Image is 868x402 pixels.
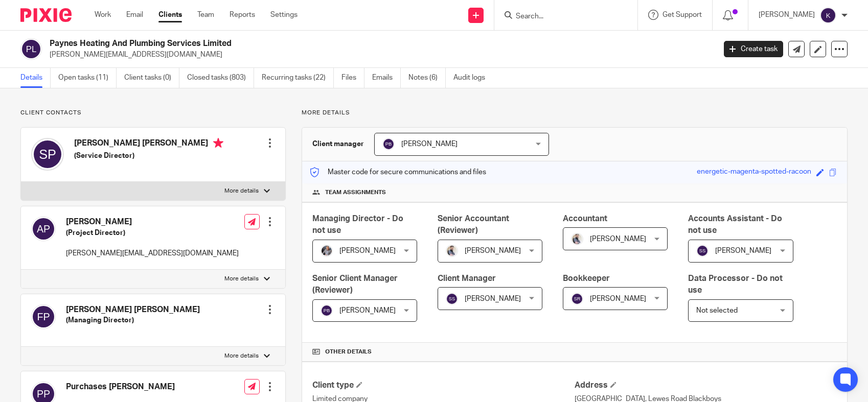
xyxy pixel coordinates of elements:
a: Details [20,68,51,88]
img: Pixie%2002.jpg [571,233,583,245]
a: Create task [724,41,783,57]
span: Senior Client Manager (Reviewer) [312,274,398,294]
a: Settings [270,10,298,20]
p: [PERSON_NAME][EMAIL_ADDRESS][DOMAIN_NAME] [66,248,239,258]
img: svg%3E [20,38,42,60]
span: [PERSON_NAME] [590,295,646,302]
span: Managing Director - Do not use [312,215,403,234]
span: Accountant [563,215,607,223]
a: Open tasks (11) [58,68,117,88]
span: [PERSON_NAME] [465,295,521,302]
p: More details [302,109,848,117]
a: Email [126,10,143,20]
p: More details [224,187,259,195]
h5: (Service Director) [74,151,223,161]
img: svg%3E [382,138,395,150]
img: svg%3E [446,293,458,305]
a: Client tasks (0) [124,68,179,88]
span: [PERSON_NAME] [339,307,396,314]
a: Team [197,10,214,20]
h4: Client type [312,380,575,391]
h3: Client manager [312,139,364,149]
img: Pixie%2002.jpg [446,245,458,257]
span: Accounts Assistant - Do not use [688,215,782,234]
p: More details [224,275,259,283]
img: svg%3E [31,217,56,241]
span: Other details [325,348,372,356]
span: [PERSON_NAME] [465,247,521,254]
a: Files [341,68,364,88]
span: Client Manager [438,274,496,282]
img: svg%3E [571,293,583,305]
a: Closed tasks (803) [187,68,254,88]
span: Get Support [663,11,702,18]
img: svg%3E [31,138,64,171]
img: svg%3E [696,245,709,257]
a: Emails [372,68,401,88]
a: Reports [230,10,255,20]
a: Audit logs [453,68,493,88]
div: energetic-magenta-spotted-racoon [697,167,811,178]
a: Work [95,10,111,20]
a: Recurring tasks (22) [262,68,334,88]
span: [PERSON_NAME] [339,247,396,254]
span: [PERSON_NAME] [715,247,771,254]
h2: Paynes Heating And Plumbing Services Limited [50,38,577,49]
p: More details [224,352,259,360]
span: Bookkeeper [563,274,610,282]
img: svg%3E [31,304,56,329]
img: -%20%20-%20studio@ingrained.co.uk%20for%20%20-20220223%20at%20101413%20-%201W1A2026.jpg [321,245,333,257]
p: Master code for secure communications and files [310,167,486,177]
span: [PERSON_NAME] [590,235,646,243]
span: Data Processor - Do not use [688,274,783,294]
input: Search [515,12,607,21]
h4: Purchases [PERSON_NAME] [66,382,182,392]
h5: (Project Director) [66,228,239,238]
h5: (Managing Director) [66,315,200,325]
span: Not selected [696,307,738,314]
h4: [PERSON_NAME] [66,217,239,227]
h4: Address [575,380,837,391]
span: [PERSON_NAME] [401,140,458,148]
h4: [PERSON_NAME] [PERSON_NAME] [74,138,223,151]
p: [PERSON_NAME] [759,10,815,20]
img: svg%3E [321,304,333,317]
p: [PERSON_NAME][EMAIL_ADDRESS][DOMAIN_NAME] [50,50,709,60]
a: Clients [158,10,182,20]
img: svg%3E [820,7,836,23]
span: Senior Accountant (Reviewer) [438,215,509,234]
span: Team assignments [325,188,386,197]
p: Client contacts [20,109,286,117]
i: Primary [213,138,223,148]
a: Notes (6) [408,68,446,88]
h4: [PERSON_NAME] [PERSON_NAME] [66,304,200,315]
img: Pixie [20,8,72,22]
